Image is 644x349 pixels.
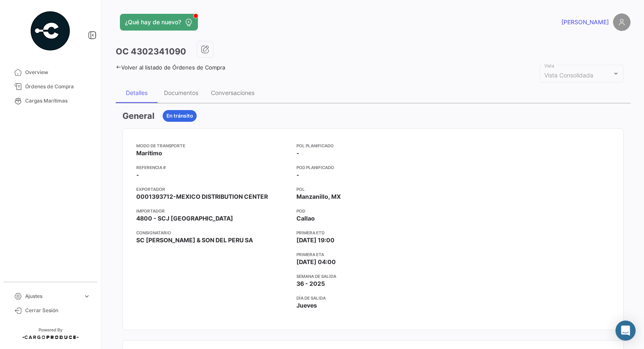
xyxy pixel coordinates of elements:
[296,186,450,192] app-card-info-title: POL
[296,171,299,179] span: -
[544,72,593,79] mat-select-trigger: Vista Consolidada
[296,295,450,301] app-card-info-title: Día de Salida
[164,89,198,96] div: Documentos
[7,94,94,108] a: Cargas Marítimas
[296,164,450,171] app-card-info-title: POD Planificado
[615,321,636,341] div: Abrir Intercom Messenger
[29,10,71,52] img: powered-by.png
[613,13,631,31] img: placeholder-user.png
[25,83,91,90] span: Órdenes de Compra
[211,89,254,96] div: Conversaciones
[120,14,198,31] button: ¿Qué hay de nuevo?
[25,97,91,105] span: Cargas Marítimas
[296,214,315,223] span: Callao
[136,214,233,223] span: 4800 - SCJ [GEOGRAPHIC_DATA]
[296,192,341,201] span: Manzanillo, MX
[7,65,94,80] a: Overview
[296,273,450,280] app-card-info-title: Semana de Salida
[136,229,290,236] app-card-info-title: Consignatario
[296,301,317,310] span: Jueves
[296,208,450,214] app-card-info-title: POD
[116,64,225,71] a: Volver al listado de Órdenes de Compra
[296,236,335,244] span: [DATE] 19:00
[166,112,193,120] span: En tránsito
[296,229,450,236] app-card-info-title: Primera ETD
[296,149,299,157] span: -
[122,110,154,122] h3: General
[296,142,450,149] app-card-info-title: POL Planificado
[296,280,325,288] span: 36 - 2025
[7,80,94,94] a: Órdenes de Compra
[561,18,609,26] span: [PERSON_NAME]
[296,258,336,266] span: [DATE] 04:00
[136,149,162,157] span: Marítimo
[125,18,181,26] span: ¿Qué hay de nuevo?
[136,171,139,179] span: -
[136,208,290,214] app-card-info-title: Importador
[25,69,91,76] span: Overview
[136,186,290,192] app-card-info-title: Exportador
[25,293,80,300] span: Ajustes
[136,142,290,149] app-card-info-title: Modo de Transporte
[136,236,253,244] span: SC [PERSON_NAME] & SON DEL PERU SA
[116,46,186,57] h3: OC 4302341090
[126,89,148,96] div: Detalles
[136,192,268,201] span: 0001393712-MEXICO DISTRIBUTION CENTER
[25,307,91,314] span: Cerrar Sesión
[136,164,290,171] app-card-info-title: Referencia #
[83,293,91,300] span: expand_more
[296,251,450,258] app-card-info-title: Primera ETA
